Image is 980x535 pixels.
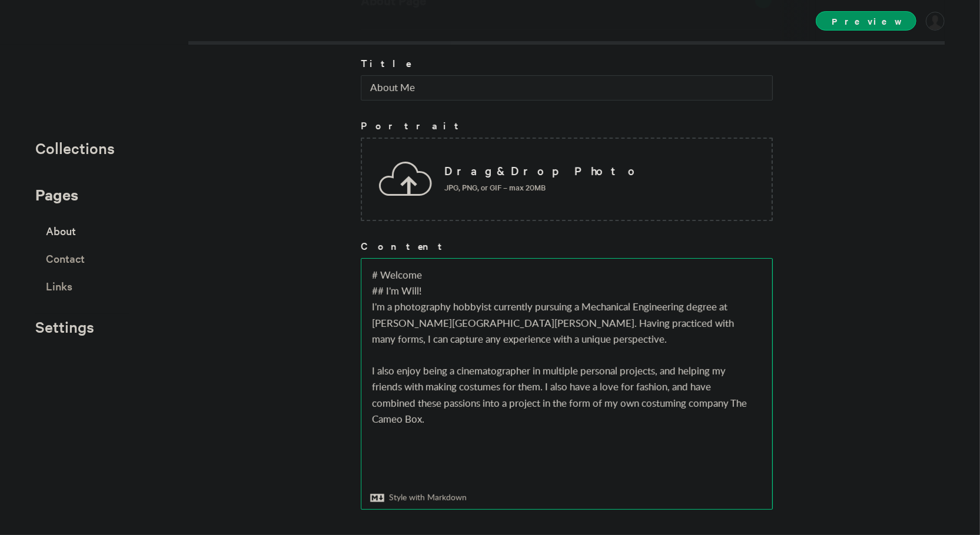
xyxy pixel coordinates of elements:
[816,11,916,31] span: Preview
[46,276,72,296] span: Links
[361,239,773,252] h3: Content
[46,220,76,241] span: About
[444,164,643,177] p: Drag & Drop Photo
[444,181,643,195] p: JPG, PNG, or GIF – max 20MB
[370,492,467,504] p: Style with Markdown
[361,118,773,132] h3: Portrait
[35,184,78,205] span: Pages
[361,75,773,101] input: About
[361,259,772,509] textarea: # Welcome ## I'm Will! I'm a photography hobbyist currently pursuing a Mechanical Engineering deg...
[35,138,115,158] span: Collections
[35,317,94,336] span: Settings
[361,56,773,69] h3: Title
[46,248,85,269] span: Contact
